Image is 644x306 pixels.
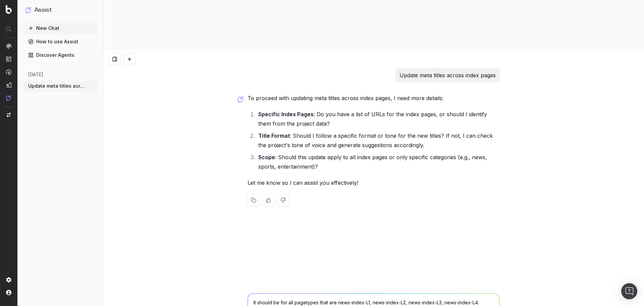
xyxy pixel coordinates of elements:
[23,36,98,47] a: How to use Assist
[6,69,11,75] img: Activation
[7,113,11,117] img: Switch project
[23,50,98,60] a: Discover Agents
[6,5,12,14] img: Botify logo
[256,110,500,128] li: : Do you have a list of URLs for the index pages, or should I identify them from the project data?
[248,93,500,103] p: To proceed with updating meta titles across index pages, I need more details:
[25,7,32,13] img: Assist
[34,5,52,15] h1: Assist
[256,131,500,150] li: : Should I follow a specific format or tone for the new titles? If not, I can check the project's...
[6,43,11,49] img: Analytics
[621,283,637,299] div: Open Intercom Messenger
[399,71,496,80] p: Update meta titles across index pages
[28,71,43,78] span: [DATE]
[25,5,95,15] button: Assist
[258,132,290,139] strong: Title Format
[248,178,500,187] p: Let me know so I can assist you effectively!
[6,82,11,88] img: Studio
[6,290,11,295] img: My account
[6,56,11,62] img: Intelligence
[6,95,11,101] img: Assist
[256,152,500,171] li: : Should this update apply to all index pages or only specific categories (e.g., news, sports, en...
[258,154,275,161] strong: Scope
[6,277,11,282] img: Setting
[23,81,98,91] button: Update meta titles across index pages
[23,23,98,34] button: New Chat
[258,111,314,118] strong: Specific Index Pages
[237,96,244,103] img: Botify assist logo
[28,83,87,89] span: Update meta titles across index pages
